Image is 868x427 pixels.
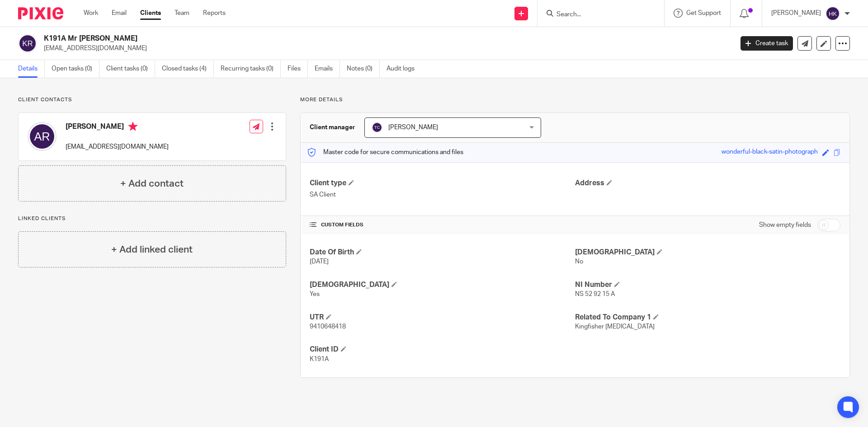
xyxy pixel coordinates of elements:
[575,248,840,257] h4: [DEMOGRAPHIC_DATA]
[106,60,155,78] a: Client tasks (0)
[372,122,382,133] img: svg%3E
[18,215,286,222] p: Linked clients
[175,9,189,18] a: Team
[310,258,329,265] span: [DATE]
[307,148,463,157] p: Master code for secure communications and files
[310,291,320,297] span: Yes
[310,248,575,257] h4: Date Of Birth
[84,9,98,18] a: Work
[162,60,214,78] a: Closed tasks (4)
[52,60,99,78] a: Open tasks (0)
[128,122,137,131] i: Primary
[315,60,340,78] a: Emails
[288,60,308,78] a: Files
[310,313,575,322] h4: UTR
[310,280,575,290] h4: [DEMOGRAPHIC_DATA]
[120,177,184,191] h4: + Add contact
[310,123,355,132] h3: Client manager
[575,280,840,290] h4: NI Number
[44,44,727,53] p: [EMAIL_ADDRESS][DOMAIN_NAME]
[140,9,161,18] a: Clients
[310,356,329,362] span: K191A
[771,9,821,18] p: [PERSON_NAME]
[826,6,840,21] img: svg%3E
[18,96,286,103] p: Client contacts
[722,147,818,158] div: wonderful-black-satin-photograph
[575,291,615,297] span: NS 52 92 15 A
[112,9,127,18] a: Email
[310,178,575,188] h4: Client type
[18,60,45,78] a: Details
[387,60,421,78] a: Audit logs
[310,221,575,229] h4: CUSTOM FIELDS
[575,258,583,265] span: No
[575,313,840,322] h4: Related To Company 1
[741,36,793,51] a: Create task
[203,9,226,18] a: Reports
[310,190,575,199] p: SA Client
[18,34,37,53] img: svg%3E
[556,11,637,19] input: Search
[347,60,380,78] a: Notes (0)
[28,122,57,151] img: svg%3E
[388,124,438,131] span: [PERSON_NAME]
[221,60,281,78] a: Recurring tasks (0)
[310,324,346,330] span: 9410648418
[66,122,169,133] h4: [PERSON_NAME]
[111,243,193,257] h4: + Add linked client
[18,7,63,19] img: Pixie
[310,345,575,354] h4: Client ID
[300,96,850,103] p: More details
[575,178,840,188] h4: Address
[66,142,169,151] p: [EMAIL_ADDRESS][DOMAIN_NAME]
[44,34,590,43] h2: K191A Mr [PERSON_NAME]
[575,324,655,330] span: Kingfisher [MEDICAL_DATA]
[686,10,721,16] span: Get Support
[759,221,811,230] label: Show empty fields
